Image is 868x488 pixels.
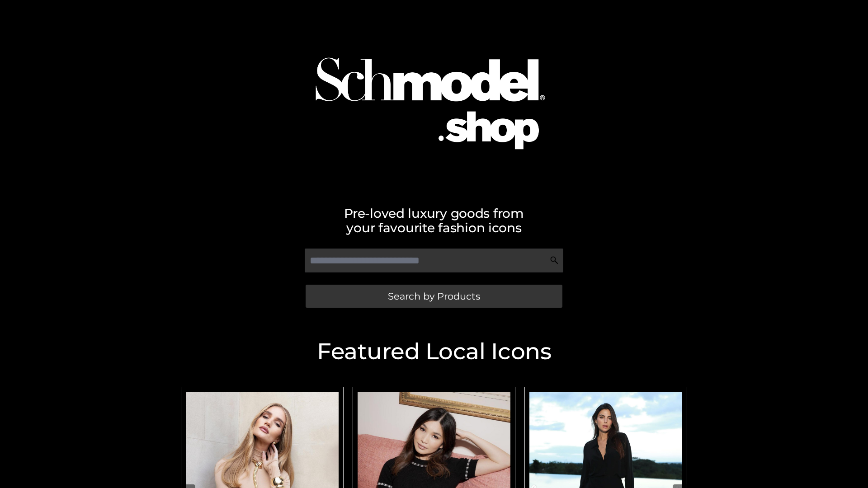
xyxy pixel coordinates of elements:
h2: Featured Local Icons​ [176,340,692,363]
span: Search by Products [388,291,480,301]
img: Search Icon [550,256,559,265]
a: Search by Products [306,285,562,308]
h2: Pre-loved luxury goods from your favourite fashion icons [176,206,692,235]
